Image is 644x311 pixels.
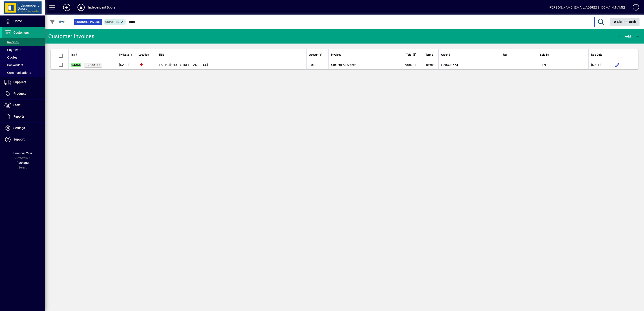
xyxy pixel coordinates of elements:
[331,63,356,67] span: Carters All Stores
[48,33,94,40] div: Customer Invoices
[71,63,81,67] em: 94364
[50,20,65,24] span: Filter
[88,4,115,11] div: Independent Doors
[60,3,74,11] button: Add
[16,161,29,164] span: Package
[4,56,17,59] span: Quotes
[139,62,153,67] span: Christchurch
[540,52,549,57] span: Sold by
[2,88,45,99] a: Products
[2,16,45,27] a: Home
[399,52,420,57] div: Total ($)
[331,52,393,57] div: Invoiced
[616,32,632,40] button: Add
[426,52,433,57] span: Terms
[625,61,633,68] button: More options
[2,38,45,46] a: Invoices
[159,52,304,57] div: Title
[2,61,45,69] a: Backorders
[86,64,100,67] span: Unposted
[441,63,458,67] span: P20403564
[2,46,45,54] a: Payments
[119,52,129,57] span: Inv Date
[540,52,586,57] div: Sold by
[13,115,24,118] span: Reports
[629,1,638,15] a: Knowledge Base
[2,54,45,61] a: Quotes
[617,35,631,38] span: Add
[588,60,609,69] td: [DATE]
[2,123,45,134] a: Settings
[71,52,102,57] div: Inv #
[74,3,88,11] button: Profile
[591,52,602,57] span: Due Date
[309,52,322,57] span: Account #
[406,52,416,57] span: Total ($)
[13,138,25,141] span: Support
[2,77,45,88] a: Suppliers
[75,20,100,24] span: Customer Invoice
[591,52,606,57] div: Due Date
[309,63,317,67] span: 1013
[331,52,341,57] span: Invoiced
[13,103,20,107] span: Staff
[610,18,640,26] button: Clear
[49,18,66,26] button: Filter
[139,52,149,57] span: Location
[13,19,22,23] span: Home
[13,126,25,130] span: Settings
[13,92,26,95] span: Products
[503,52,534,57] div: Ref
[549,4,625,11] div: [PERSON_NAME] [EMAIL_ADDRESS][DOMAIN_NAME]
[613,20,636,24] span: Clear Search
[441,52,450,57] span: Order #
[396,60,423,69] td: 7004.07
[13,80,26,84] span: Suppliers
[119,52,133,57] div: Inv Date
[309,52,326,57] div: Account #
[116,60,136,69] td: [DATE]
[159,52,164,57] span: Title
[71,52,77,57] span: Inv #
[13,31,29,34] span: Customers
[104,19,126,25] mat-chip: Customer Invoice Status: Unposted
[4,40,19,44] span: Invoices
[441,52,497,57] div: Order #
[105,20,119,24] span: Unposted
[139,52,153,57] div: Location
[2,100,45,111] a: Staff
[4,63,23,67] span: Backorders
[614,61,621,68] button: Edit
[2,111,45,122] a: Reports
[159,63,208,67] span: T&J Builders - [STREET_ADDRESS]
[2,134,45,145] a: Support
[503,52,507,57] span: Ref
[540,63,546,67] span: TLN
[426,63,434,67] span: Terms
[4,71,31,74] span: Communications
[2,69,45,77] a: Communications
[13,151,32,155] span: Financial Year
[4,48,21,52] span: Payments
